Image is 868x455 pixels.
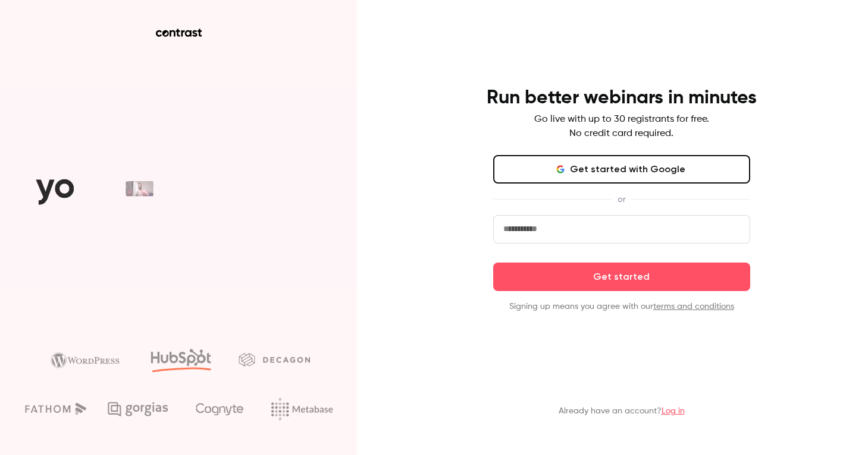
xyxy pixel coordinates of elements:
[534,112,709,141] p: Go live with up to 30 registrants for free. No credit card required.
[612,193,631,206] span: or
[662,407,685,415] a: Log in
[493,155,750,184] button: Get started with Google
[653,302,734,311] a: terms and conditions
[493,263,750,291] button: Get started
[487,86,757,110] h4: Run better webinars in minutes
[493,301,750,312] p: Signing up means you agree with our
[239,353,310,366] img: decagon
[559,405,685,417] p: Already have an account?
